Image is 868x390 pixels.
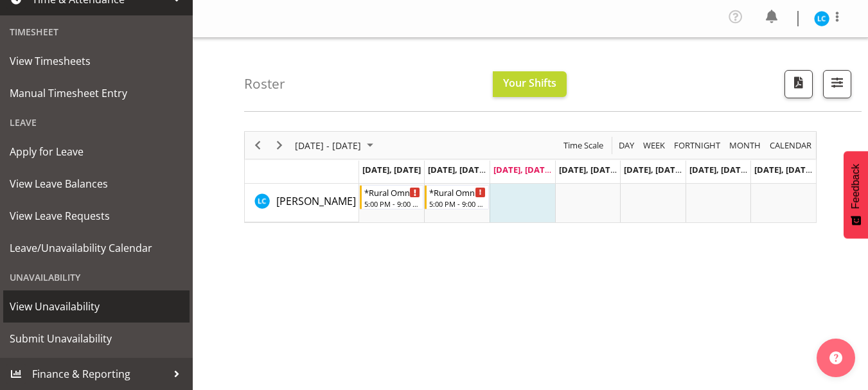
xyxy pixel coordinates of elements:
button: Previous [249,137,267,154]
button: Download a PDF of the roster according to the set date range. [784,70,813,98]
button: August 25 - 31, 2025 [293,137,379,154]
button: Next [271,137,288,154]
div: Next [269,132,290,159]
button: Timeline Month [727,137,763,154]
a: View Leave Balances [3,168,190,200]
button: Filter Shifts [823,70,851,98]
a: Submit Unavailability [3,323,190,355]
a: Apply for Leave [3,136,190,168]
img: lindsay-carroll-holland11869.jpg [814,11,829,26]
div: *Rural Omni [429,186,486,199]
div: Leave [3,109,190,136]
div: Lindsay Holland"s event - *Rural Omni Begin From Tuesday, August 26, 2025 at 5:00:00 PM GMT+12:00... [425,185,489,209]
a: View Leave Requests [3,200,190,232]
button: Feedback - Show survey [844,151,868,238]
a: Leave/Unavailability Calendar [3,232,190,264]
span: [DATE] - [DATE] [294,137,362,154]
span: [DATE], [DATE] [624,164,682,175]
td: Lindsay Holland resource [245,184,359,222]
span: Day [617,137,635,154]
span: Fortnight [673,137,722,154]
img: help-xxl-2.png [829,351,842,364]
button: Fortnight [672,137,723,154]
span: Month [728,137,762,154]
span: [DATE], [DATE] [754,164,813,175]
div: 5:00 PM - 9:00 PM [429,199,486,209]
table: Timeline Week of August 27, 2025 [359,184,816,222]
div: Lindsay Holland"s event - *Rural Omni Begin From Monday, August 25, 2025 at 5:00:00 PM GMT+12:00 ... [360,185,424,209]
span: Feedback [850,164,862,209]
span: Your Shifts [503,76,556,90]
span: calendar [768,137,813,154]
button: Timeline Week [641,137,668,154]
span: Submit Unavailability [10,329,183,348]
span: [DATE], [DATE] [428,164,486,175]
a: View Unavailability [3,290,190,323]
button: Time Scale [562,137,606,154]
button: Your Shifts [493,71,567,97]
button: Timeline Day [617,137,637,154]
span: View Leave Balances [10,174,183,193]
span: Time Scale [562,137,605,154]
div: Unavailability [3,264,190,290]
span: View Leave Requests [10,206,183,226]
span: Manual Timesheet Entry [10,84,183,103]
a: [PERSON_NAME] [276,193,356,209]
span: View Timesheets [10,51,183,71]
span: [DATE], [DATE] [493,164,552,175]
span: [DATE], [DATE] [362,164,421,175]
span: Week [642,137,666,154]
span: Leave/Unavailability Calendar [10,238,183,258]
span: [PERSON_NAME] [276,194,356,208]
a: View Timesheets [3,45,190,77]
div: Timesheet [3,19,190,45]
button: Month [768,137,814,154]
a: Manual Timesheet Entry [3,77,190,109]
div: 5:00 PM - 9:00 PM [364,199,421,209]
h4: Roster [244,76,285,91]
span: Apply for Leave [10,142,183,161]
span: Finance & Reporting [32,364,167,384]
div: *Rural Omni [364,186,421,199]
div: Timeline Week of August 27, 2025 [244,131,817,223]
div: Previous [247,132,269,159]
span: View Unavailability [10,297,183,316]
span: [DATE], [DATE] [559,164,617,175]
span: [DATE], [DATE] [689,164,748,175]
